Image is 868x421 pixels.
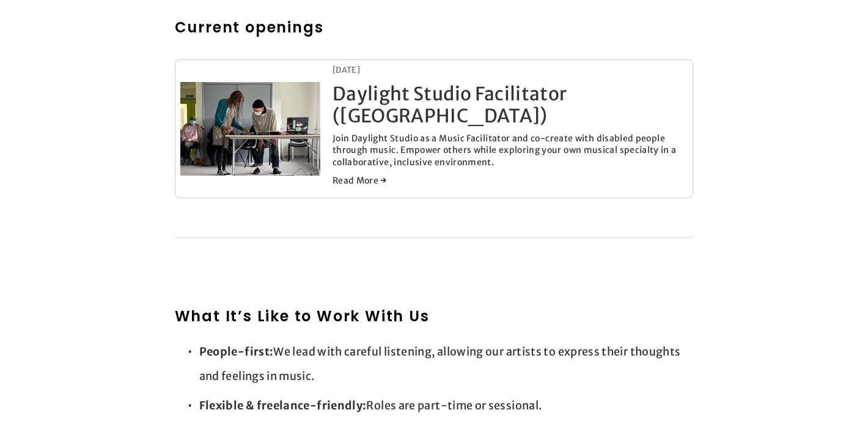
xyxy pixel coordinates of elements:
[199,340,694,388] p: We lead with careful listening, allowing our artists to express their thoughts and feelings in mu...
[199,393,694,418] p: Roles are part-time or sessional.
[199,398,367,412] strong: Flexible & freelance-friendly:
[180,51,320,207] img: Daylight Studio Facilitator (London)
[175,305,694,327] h2: What It’s Like to Work With Us
[175,17,694,39] h2: Current openings
[333,65,360,76] time: [DATE]
[180,82,333,176] a: Daylight Studio Facilitator (London)
[333,82,567,127] a: Daylight Studio Facilitator ([GEOGRAPHIC_DATA])
[199,345,274,359] strong: People-first:
[333,133,688,169] p: Join Daylight Studio as a Music Facilitator and co-create with disabled people through music. Emp...
[333,174,688,187] a: Read More →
